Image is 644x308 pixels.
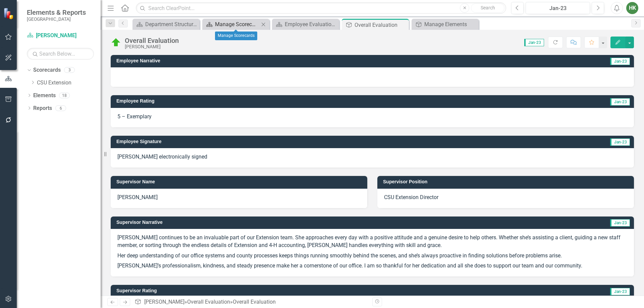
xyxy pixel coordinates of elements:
[33,105,52,112] a: Reports
[27,8,86,16] span: Elements & Reports
[33,66,61,74] a: Scorecards
[187,299,230,305] a: Overall Evaluation
[413,20,477,28] a: Manage Elements
[116,288,458,293] h3: Supervisor Rating
[471,3,504,13] button: Search
[424,20,477,28] div: Manage Elements
[117,251,627,261] p: Her deep understanding of our office systems and county processes keeps things running smoothly b...
[125,44,179,49] div: [PERSON_NAME]
[116,99,451,104] h3: Employee Rating
[116,139,470,144] h3: Employee Signature
[610,138,630,146] span: Jan-23
[274,20,337,28] a: Employee Evaluation Navigation
[55,105,66,111] div: 6
[59,93,70,98] div: 18
[481,5,495,10] span: Search
[64,67,75,73] div: 3
[526,2,590,14] button: Jan-23
[125,37,179,44] div: Overall Evaluation
[384,194,627,201] p: CSU Extension Director
[37,79,101,87] a: CSU Extension
[204,20,259,28] a: Manage Scorecards
[134,20,198,28] a: Department Structure & Strategic Results
[116,58,467,63] h3: Employee Narrative
[383,179,631,184] h3: Supervisor Position
[117,194,361,201] p: [PERSON_NAME]
[626,2,638,14] button: HK
[111,37,121,48] img: On Target
[524,39,544,46] span: Jan-23
[610,288,630,295] span: Jan-23
[27,48,94,60] input: Search Below...
[610,98,630,106] span: Jan-23
[33,92,56,100] a: Elements
[116,179,364,184] h3: Supervisor Name
[610,219,630,227] span: Jan-23
[117,234,627,251] p: [PERSON_NAME] continues to be an invaluable part of our Extension team. She approaches every day ...
[27,16,86,22] small: [GEOGRAPHIC_DATA]
[117,153,627,161] p: [PERSON_NAME] electronically signed
[215,32,257,40] div: Manage Scorecards
[3,7,15,19] img: ClearPoint Strategy
[610,58,630,65] span: Jan-23
[355,21,407,29] div: Overall Evaluation
[528,4,588,12] div: Jan-23
[116,220,473,225] h3: Supervisor Narrative
[135,298,367,306] div: » »
[144,299,184,305] a: [PERSON_NAME]
[145,20,198,28] div: Department Structure & Strategic Results
[117,261,627,270] p: [PERSON_NAME]’s professionalism, kindness, and steady presence make her a cornerstone of our offi...
[285,20,337,28] div: Employee Evaluation Navigation
[215,20,259,28] div: Manage Scorecards
[117,113,152,120] span: 5 – Exemplary
[27,32,94,40] a: [PERSON_NAME]
[136,2,506,14] input: Search ClearPoint...
[233,299,276,305] div: Overall Evaluation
